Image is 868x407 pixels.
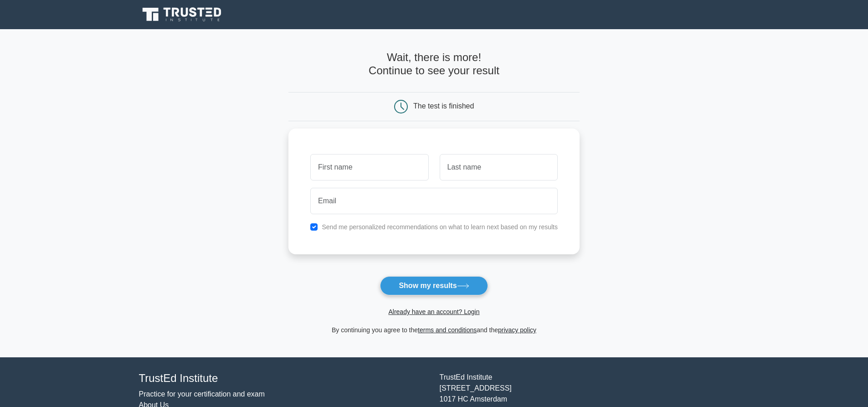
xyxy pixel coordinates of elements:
a: terms and conditions [418,326,477,334]
div: By continuing you agree to the and the [283,325,585,335]
h4: Wait, there is more! Continue to see your result [288,51,580,77]
input: First name [310,154,428,180]
div: The test is finished [413,102,474,110]
a: privacy policy [498,326,536,334]
a: Practice for your certification and exam [139,390,265,398]
label: Send me personalized recommendations on what to learn next based on my results [322,223,558,231]
input: Last name [440,154,558,180]
button: Show my results [380,276,488,295]
input: Email [310,188,558,214]
h4: TrustEd Institute [139,372,429,385]
a: Already have an account? Login [388,308,479,315]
